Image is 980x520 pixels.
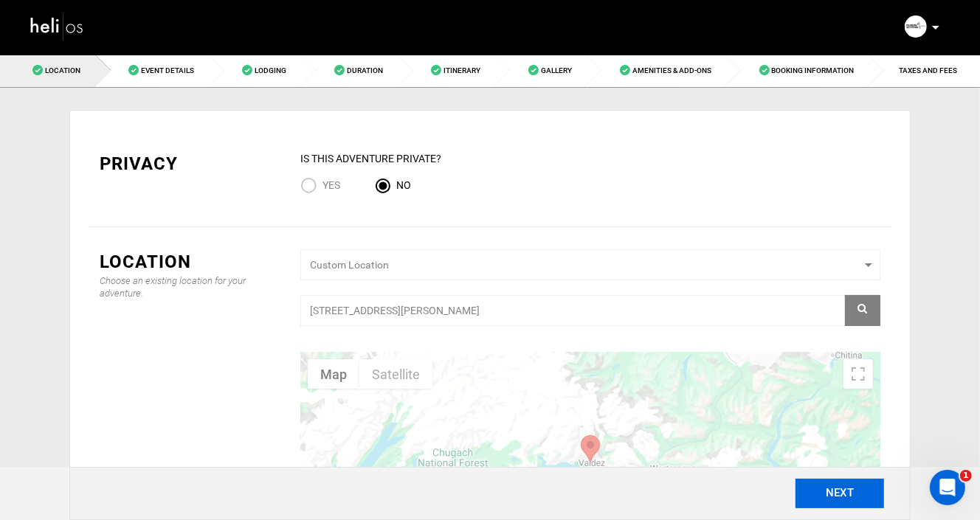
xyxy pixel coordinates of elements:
[796,479,884,508] button: NEXT
[541,66,572,74] span: Gallery
[396,179,411,191] span: No
[347,66,383,74] span: Duration
[632,66,711,74] span: Amenities & Add-Ons
[900,66,958,74] span: TAXES AND FEES
[322,179,340,191] span: Yes
[30,10,85,43] img: heli-logo
[300,151,880,166] div: IS this Adventure Private?
[100,151,278,176] div: Privacy
[444,66,480,74] span: Itinerary
[255,66,286,74] span: Lodging
[100,274,278,299] div: Choose an existing location for your adventure.
[930,470,965,505] iframe: Intercom live chat
[905,15,927,38] img: 2fc09df56263535bfffc428f72fcd4c8.png
[141,66,194,74] span: Event Details
[45,66,80,74] span: Location
[100,249,278,274] div: Location
[772,66,855,74] span: Booking Information
[960,470,972,482] span: 1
